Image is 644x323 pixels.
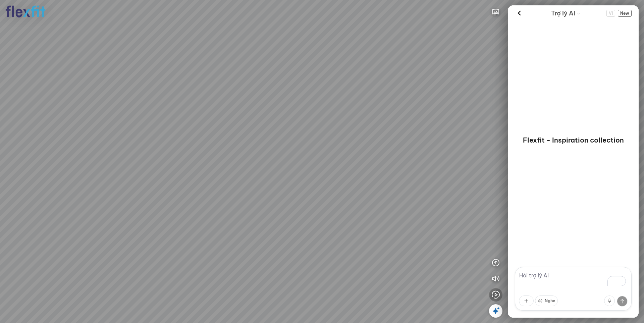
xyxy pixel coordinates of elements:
div: AI Guide options [551,8,581,18]
span: VI [606,10,615,17]
textarea: To enrich screen reader interactions, please activate Accessibility in Grammarly extension settings [515,267,632,311]
p: Flexfit - Inspiration collection [523,136,624,145]
button: Nghe [535,295,558,306]
button: Change language [606,10,615,17]
img: logo [5,5,46,18]
span: Trợ lý AI [551,9,575,18]
button: New Chat [618,10,632,17]
span: New [618,10,632,17]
